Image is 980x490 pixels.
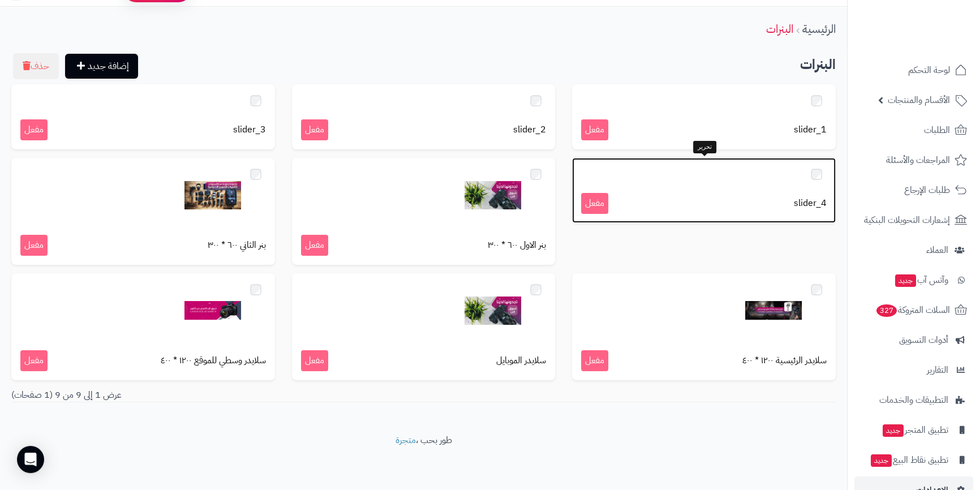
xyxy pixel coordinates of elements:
[11,84,275,149] a: slider_3 مفعل
[794,197,827,210] span: slider_4
[854,416,973,444] a: تطبيق المتجرجديد
[496,354,546,367] span: سلايدر الموبايل
[854,326,973,354] a: أدوات التسويق
[894,272,948,288] span: وآتس آب
[17,446,44,473] div: Open Intercom Messenger
[886,152,950,168] span: المراجعات والأسئلة
[854,117,973,144] a: الطلبات
[766,20,793,37] a: البنرات
[11,158,275,265] a: بنر الثاني ٦٠٠ * ٣٠٠ مفعل
[854,446,973,474] a: تطبيق نقاط البيعجديد
[864,212,950,228] span: إشعارات التحويلات البنكية
[65,54,138,79] a: إضافة جديد
[513,123,546,136] span: slider_2
[879,392,948,408] span: التطبيقات والخدمات
[11,273,275,380] a: سلايدر وسطي للموقع ١٢٠٠ * ٤٠٠ مفعل
[572,84,836,149] a: slider_1 مفعل
[292,84,556,149] a: slider_2 مفعل
[11,53,836,76] h2: البنرات
[908,62,950,78] span: لوحة التحكم
[292,273,556,380] a: سلايدر الموبايل مفعل
[301,119,328,140] span: مفعل
[854,267,973,294] a: وآتس آبجديد
[301,235,328,256] span: مفعل
[20,350,48,371] span: مفعل
[882,422,948,438] span: تطبيق المتجر
[895,274,916,287] span: جديد
[883,424,904,437] span: جديد
[926,242,948,258] span: العملاء
[888,92,950,108] span: الأقسام والمنتجات
[927,362,948,378] span: التقارير
[876,304,897,317] span: 327
[904,182,950,198] span: طلبات الإرجاع
[924,122,950,138] span: الطلبات
[572,158,836,223] a: slider_4 مفعل
[854,296,973,324] a: السلات المتروكة327
[208,239,266,252] span: بنر الثاني ٦٠٠ * ٣٠٠
[854,386,973,414] a: التطبيقات والخدمات
[488,239,546,252] span: بنر الاول ٦٠٠ * ٣٠٠
[581,119,608,140] span: مفعل
[802,20,836,37] a: الرئيسية
[3,389,424,402] div: عرض 1 إلى 9 من 9 (1 صفحات)
[794,123,827,136] span: slider_1
[233,123,266,136] span: slider_3
[742,354,827,367] span: سلايدر الرئيسية ١٢٠٠ * ٤٠٠
[581,350,608,371] span: مفعل
[903,30,969,54] img: logo-2.png
[899,332,948,348] span: أدوات التسويق
[870,452,948,468] span: تطبيق نقاط البيع
[301,350,328,371] span: مفعل
[20,119,48,140] span: مفعل
[20,235,48,256] span: مفعل
[854,237,973,264] a: العملاء
[854,57,973,84] a: لوحة التحكم
[854,147,973,174] a: المراجعات والأسئلة
[854,356,973,384] a: التقارير
[572,273,836,380] a: سلايدر الرئيسية ١٢٠٠ * ٤٠٠ مفعل
[875,302,950,318] span: السلات المتروكة
[854,207,973,234] a: إشعارات التحويلات البنكية
[581,193,608,214] span: مفعل
[161,354,266,367] span: سلايدر وسطي للموقع ١٢٠٠ * ٤٠٠
[693,141,716,153] div: تحرير
[396,433,416,447] a: متجرة
[871,454,892,467] span: جديد
[292,158,556,265] a: بنر الاول ٦٠٠ * ٣٠٠ مفعل
[854,177,973,204] a: طلبات الإرجاع
[13,53,59,79] button: حذف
